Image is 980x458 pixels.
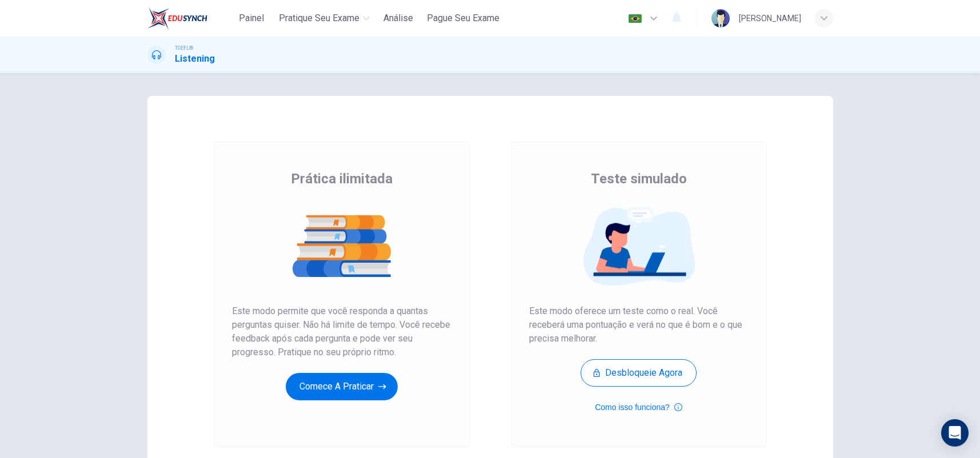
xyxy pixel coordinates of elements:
span: Painel [239,11,264,25]
div: Open Intercom Messenger [941,419,969,447]
span: Este modo oferece um teste como o real. Você receberá uma pontuação e verá no que é bom e o que p... [529,304,749,345]
button: Pratique seu exame [274,8,374,29]
h1: Listening [175,52,215,66]
button: Pague Seu Exame [422,8,504,29]
button: Como isso funciona? [595,400,682,414]
span: Teste simulado [591,170,687,188]
a: EduSynch logo [147,7,234,30]
button: Análise [379,8,418,29]
button: Comece a praticar [286,373,398,400]
button: Desbloqueie agora [581,359,697,387]
img: Profile picture [711,9,730,27]
img: pt [628,14,642,23]
img: EduSynch logo [147,7,207,30]
div: [PERSON_NAME] [739,11,801,25]
span: Este modo permite que você responda a quantas perguntas quiser. Não há limite de tempo. Você rece... [232,304,451,359]
span: Análise [383,11,413,25]
span: Pague Seu Exame [427,11,499,25]
span: Prática ilimitada [291,170,393,188]
span: TOEFL® [175,44,193,52]
button: Painel [233,8,270,29]
span: Pratique seu exame [279,11,359,25]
